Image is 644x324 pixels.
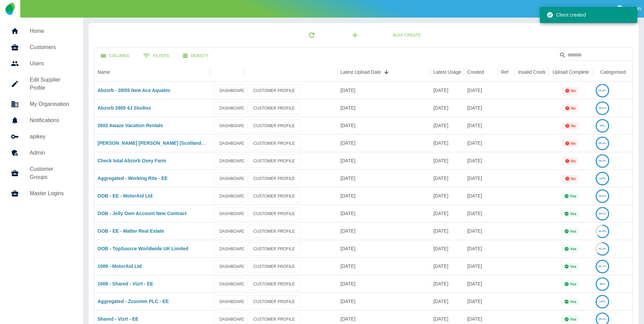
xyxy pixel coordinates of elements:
[599,265,606,268] text: 99.7%
[430,222,464,240] div: 24 Aug 2025
[30,76,72,92] h5: Edit Supplier Profile
[464,293,498,310] div: 13 Aug 2025
[430,257,464,275] div: 26 Aug 2025
[464,222,498,240] div: 17 Sep 2025
[98,246,189,251] a: OOB - TopSource Worldwide UK Limited
[562,157,579,165] div: Not all required reports for this customer were uploaded for the latest usage month.
[596,211,609,216] a: 98.4%
[30,165,72,181] h5: Customer Groups
[247,278,301,291] a: CUSTOMER PROFILE
[570,300,577,304] p: Yes
[501,69,508,75] div: Ref
[571,124,576,128] p: No
[247,207,301,221] a: CUSTOMER PROFILE
[387,29,426,42] a: Bulk Create
[5,39,78,55] a: Customers
[214,172,251,185] a: DASHBOARD
[214,155,251,168] a: DASHBOARD
[464,240,498,257] div: 17 Sep 2025
[337,205,430,222] div: 17 Sep 2025
[96,50,135,62] button: Select columns
[5,161,78,185] a: Customer Groups
[599,177,606,180] text: 100%
[596,228,609,234] a: 62.8%
[430,187,464,205] div: 26 Aug 2025
[571,177,576,181] p: No
[247,102,301,115] a: CUSTOMER PROFILE
[98,140,247,146] a: [PERSON_NAME] [PERSON_NAME] (Scotland) Ltd (Abzorb) take 2
[464,169,498,187] div: 13 Aug 2025
[337,152,430,169] div: 02 Oct 2025
[98,228,164,234] a: OOB - EE - Matter Real Estate
[30,60,72,68] h5: Users
[247,119,301,133] a: CUSTOMER PROFILE
[98,88,171,93] a: Abzorb - 28/05 New Ace Aquatec
[138,49,175,63] button: Show filters
[5,145,78,161] a: Admin
[571,159,576,163] p: No
[570,264,577,269] p: Yes
[247,242,301,256] a: CUSTOMER PROFILE
[247,137,301,150] a: CUSTOMER PROFILE
[464,117,498,134] div: 26 Feb 2025
[214,84,251,97] a: DASHBOARD
[337,275,430,293] div: 10 Sep 2025
[5,55,78,72] a: Users
[596,158,609,163] a: 98.2%
[98,193,153,199] a: OOB - EE - MotorAid Ltd
[599,142,606,145] text: 99.8%
[571,141,576,145] p: No
[570,194,577,198] p: Yes
[30,116,72,124] h5: Notifications
[596,246,609,251] a: 63.4%
[5,3,15,15] img: Logo
[337,293,430,310] div: 04 Sep 2025
[30,100,72,108] h5: My Organisation
[599,212,606,215] text: 98.4%
[30,133,72,141] h5: apikey
[430,99,464,117] div: 30 Sep 2025
[596,176,609,181] a: 100%
[30,189,72,198] h5: Master Logins
[570,317,577,321] p: Yes
[337,117,430,134] div: 02 Oct 2025
[98,69,110,75] div: Name
[596,105,609,111] a: 99.2%
[98,105,151,111] a: Abzorb 2805 4J Studios
[214,225,251,238] a: DASHBOARD
[570,247,577,251] p: Yes
[98,123,163,128] a: 2602 Awaze Vacation Rentals
[337,99,430,117] div: 02 Oct 2025
[464,152,498,169] div: 30 Jul 2025
[98,211,187,216] a: OOB - Jelly Own Account New Contract
[247,295,301,308] a: CUSTOMER PROFILE
[599,89,606,92] text: 96.8%
[214,119,251,133] a: DASHBOARD
[600,282,605,285] text: 98%
[596,140,609,146] a: 99.8%
[247,260,301,273] a: CUSTOMER PROFILE
[547,9,586,21] div: Client created
[98,263,142,269] a: 1009 - MotorAid Ltd
[337,82,430,99] div: 02 Oct 2025
[571,106,576,110] p: No
[30,27,72,35] h5: Home
[464,99,498,117] div: 26 Feb 2025
[5,112,78,129] a: Notifications
[599,194,606,198] text: 99.8%
[98,158,166,163] a: Check total Abzorb Oxey Farm
[599,318,606,321] text: 99.2%
[562,105,579,112] div: Not all required reports for this customer were uploaded for the latest usage month.
[247,172,301,185] a: CUSTOMER PROFILE
[562,122,579,130] div: Not all required reports for this customer were uploaded for the latest usage month.
[596,316,609,322] a: 99.2%
[214,190,251,203] a: DASHBOARD
[596,193,609,199] a: 99.8%
[247,190,301,203] a: CUSTOMER PROFILE
[214,137,251,150] a: DASHBOARD
[599,247,606,250] text: 63.4%
[340,69,381,75] div: Latest Upload Date
[337,187,430,205] div: 17 Sep 2025
[247,225,301,238] a: CUSTOMER PROFILE
[464,187,498,205] div: 17 Sep 2025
